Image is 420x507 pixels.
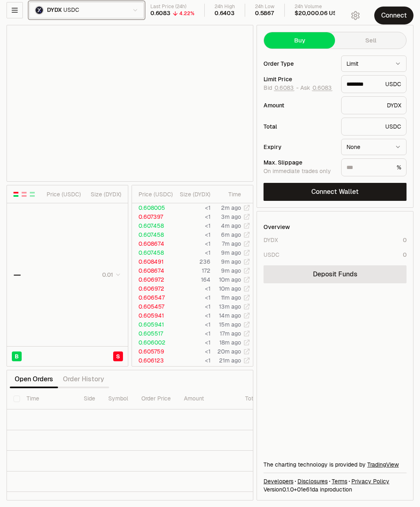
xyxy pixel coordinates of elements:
td: 236 [173,257,211,266]
time: 15m ago [219,321,241,328]
td: 0.607397 [132,212,173,221]
div: Expiry [264,144,335,150]
time: 7m ago [222,240,241,247]
div: DYDX [341,96,407,114]
a: TradingView [367,461,399,468]
time: 9m ago [221,258,241,265]
time: 10m ago [219,285,241,292]
td: <1 [173,203,211,212]
td: <1 [173,338,211,347]
td: <1 [173,221,211,230]
button: Connect [374,7,413,24]
td: 0.606123 [132,356,173,365]
time: 11m ago [221,294,241,301]
time: 13m ago [219,303,241,310]
td: 0.608674 [132,239,173,248]
button: 0.6083 [274,84,295,91]
a: Disclosures [297,477,328,485]
div: % [341,158,407,176]
th: Total [239,388,300,409]
button: Select all [13,396,20,402]
time: 2m ago [221,204,241,211]
div: Size ( DYDX ) [88,190,121,198]
time: 18m ago [219,339,241,346]
button: None [341,139,407,155]
div: USDC [341,118,407,136]
div: The charting technology is provided by [264,460,407,469]
div: 24h Low [255,4,275,10]
td: 0.605457 [132,302,173,311]
button: Order History [58,371,109,387]
th: Order Price [135,388,177,409]
td: <1 [173,239,211,248]
span: B [15,352,19,360]
div: Limit Price [264,76,335,82]
td: <1 [173,311,211,320]
div: 0 [403,236,407,244]
button: Connect Wallet [264,183,407,201]
time: 22m ago [217,366,241,373]
div: Order Type [264,61,335,67]
td: <1 [173,212,211,221]
button: Open Orders [10,371,58,387]
td: 0.607458 [132,221,173,230]
div: 0.5867 [255,10,274,17]
div: Price ( USDC ) [139,190,173,198]
div: USDC [341,75,407,93]
td: <1 [173,302,211,311]
td: <1 [173,356,211,365]
span: Ask [300,84,333,92]
div: DYDX [264,236,278,244]
div: Max. Slippage [264,160,335,165]
td: 0.608491 [132,257,173,266]
time: 21m ago [219,357,241,364]
td: <1 [173,248,211,257]
button: Sell [335,32,406,49]
div: 0 [403,251,407,259]
td: 172 [173,266,211,275]
div: 24h Volume [295,4,340,10]
button: Limit [341,56,407,72]
div: 24h High [214,4,235,10]
button: 0.01 [100,270,121,280]
time: 10m ago [219,276,241,283]
div: 0.6083 [150,10,170,17]
div: $20,000.06 USD [295,10,340,17]
td: 0.606972 [132,275,173,284]
time: 14m ago [219,312,241,319]
th: Side [77,388,102,409]
td: <1 [173,230,211,239]
th: Time [20,388,77,409]
time: 17m ago [220,330,241,337]
th: Symbol [102,388,135,409]
a: Privacy Policy [351,477,389,485]
td: 0.607458 [132,230,173,239]
button: Show Buy Orders Only [29,191,36,198]
div: USDC [264,251,279,259]
div: — [13,269,21,280]
td: 0.605941 [132,320,173,329]
div: Overview [264,223,290,231]
div: Price ( USDC ) [47,190,81,198]
img: DYDX Logo [36,7,43,14]
div: Last Price (24h) [150,4,194,10]
iframe: Financial Chart [7,25,253,181]
td: 0.608005 [132,203,173,212]
td: 164 [173,275,211,284]
div: On immediate trades only [264,168,335,175]
th: Amount [177,388,239,409]
td: <1 [173,365,211,374]
time: 20m ago [217,348,241,355]
button: Show Sell Orders Only [21,191,27,198]
td: <1 [173,284,211,293]
div: 0.6403 [214,10,235,17]
div: Size ( DYDX ) [180,190,210,198]
td: 0.606002 [132,338,173,347]
td: 0.606547 [132,293,173,302]
td: 0.605941 [132,311,173,320]
td: <1 [173,329,211,338]
time: 4m ago [221,222,241,229]
span: DYDX [47,7,62,14]
time: 6m ago [221,231,241,238]
td: 0.605759 [132,347,173,356]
